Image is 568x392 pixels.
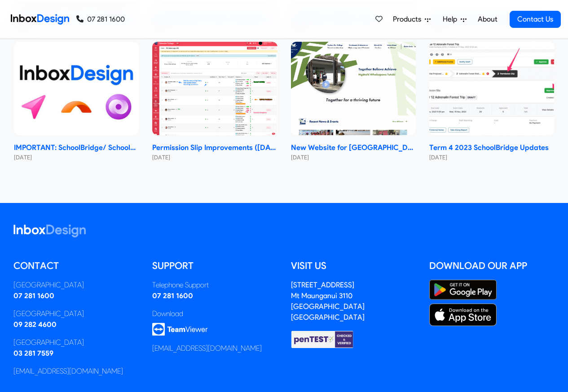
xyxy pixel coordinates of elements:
strong: IMPORTANT: SchoolBridge/ SchoolPoint Data- Sharing Information- NEW 2024 [14,142,139,153]
a: [STREET_ADDRESS]Mt Maunganui 3110[GEOGRAPHIC_DATA][GEOGRAPHIC_DATA] [291,281,365,322]
img: Term 4 2023 SchoolBridge Updates [429,42,554,136]
a: 03 281 7559 [13,349,53,357]
a: [EMAIL_ADDRESS][DOMAIN_NAME] [152,344,262,352]
a: About [475,10,500,28]
div: [GEOGRAPHIC_DATA] [13,337,139,348]
div: Telephone Support [152,280,277,291]
h5: Support [152,259,277,273]
a: 07 281 1600 [76,14,125,25]
a: Checked & Verified by penTEST [291,335,354,343]
img: Permission Slip Improvements (June 2024) [152,42,277,136]
div: [GEOGRAPHIC_DATA] [13,280,139,291]
a: IMPORTANT: SchoolBridge/ SchoolPoint Data- Sharing Information- NEW 2024 IMPORTANT: SchoolBridge/... [14,42,139,162]
strong: Term 4 2023 SchoolBridge Updates [429,142,554,153]
a: Term 4 2023 SchoolBridge Updates Term 4 2023 SchoolBridge Updates [DATE] [429,42,554,162]
a: Help [439,10,470,28]
a: 09 282 4600 [13,320,57,329]
a: 07 281 1600 [152,291,193,300]
a: 07 281 1600 [13,291,54,300]
a: Permission Slip Improvements (June 2024) Permission Slip Improvements ([DATE]) [DATE] [152,42,277,162]
img: New Website for Whangaparāoa College [291,42,416,136]
span: Products [393,14,425,25]
a: [EMAIL_ADDRESS][DOMAIN_NAME] [13,367,123,375]
small: [DATE] [152,153,277,162]
div: [GEOGRAPHIC_DATA] [13,308,139,319]
address: [STREET_ADDRESS] Mt Maunganui 3110 [GEOGRAPHIC_DATA] [GEOGRAPHIC_DATA] [291,281,365,322]
h5: Contact [13,259,139,273]
strong: New Website for [GEOGRAPHIC_DATA] [291,142,416,153]
h5: Download our App [429,259,555,273]
a: Contact Us [510,11,561,28]
div: Download [152,308,277,319]
img: logo_teamviewer.svg [152,323,208,336]
strong: Permission Slip Improvements ([DATE]) [152,142,277,153]
small: [DATE] [291,153,416,162]
small: [DATE] [429,153,554,162]
small: [DATE] [14,153,139,162]
a: Products [389,10,434,28]
img: Checked & Verified by penTEST [291,330,354,349]
h5: Visit us [291,259,416,273]
img: logo_inboxdesign_white.svg [13,225,86,238]
img: Google Play Store [429,280,497,300]
span: Help [443,14,461,25]
img: Apple App Store [429,304,497,326]
a: New Website for Whangaparāoa College New Website for [GEOGRAPHIC_DATA] [DATE] [291,42,416,162]
img: IMPORTANT: SchoolBridge/ SchoolPoint Data- Sharing Information- NEW 2024 [14,42,139,136]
